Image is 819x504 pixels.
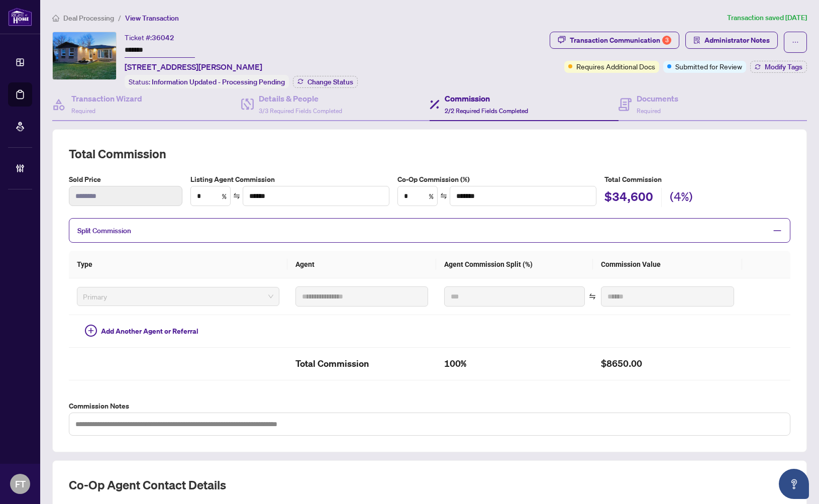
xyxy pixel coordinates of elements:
[604,174,790,185] h5: Total Commission
[308,78,353,85] span: Change Status
[83,289,273,304] span: Primary
[765,63,802,70] span: Modify Tags
[675,61,742,72] span: Submitted for Review
[773,226,782,235] span: minus
[685,32,778,49] button: Administrator Notes
[295,356,429,372] h2: Total Commission
[101,326,198,337] span: Add Another Agent or Referral
[792,39,799,46] span: ellipsis
[637,92,678,105] h4: Documents
[670,188,693,208] h2: (4%)
[445,92,528,105] h4: Commission
[77,323,207,339] button: Add Another Agent or Referral
[287,251,437,278] th: Agent
[85,325,97,337] span: plus-circle
[125,32,174,43] div: Ticket #:
[637,107,661,115] span: Required
[604,188,653,208] h2: $34,600
[550,32,679,49] button: Transaction Communication3
[152,77,285,86] span: Information Updated - Processing Pending
[69,477,790,493] h2: Co-op Agent Contact Details
[727,12,807,24] article: Transaction saved [DATE]
[69,218,790,243] div: Split Commission
[125,75,289,88] div: Status:
[601,356,734,372] h2: $8650.00
[69,146,790,162] h2: Total Commission
[52,15,59,22] span: home
[589,293,596,300] span: swap
[233,192,240,199] span: swap
[118,12,121,24] li: /
[69,251,287,278] th: Type
[445,107,528,115] span: 2/2 Required Fields Completed
[69,174,182,185] label: Sold Price
[570,32,671,48] div: Transaction Communication
[662,36,671,45] div: 3
[125,14,179,23] span: View Transaction
[436,251,593,278] th: Agent Commission Split (%)
[71,92,142,105] h4: Transaction Wizard
[190,174,389,185] label: Listing Agent Commission
[69,400,790,412] label: Commission Notes
[593,251,742,278] th: Commission Value
[63,14,114,23] span: Deal Processing
[397,174,596,185] label: Co-Op Commission (%)
[576,61,655,72] span: Requires Additional Docs
[704,32,770,48] span: Administrator Notes
[8,8,32,26] img: logo
[693,37,700,44] span: solution
[15,477,26,491] span: FT
[779,469,809,499] button: Open asap
[125,61,262,73] span: [STREET_ADDRESS][PERSON_NAME]
[152,33,174,42] span: 36042
[53,32,116,79] img: IMG-W12161959_1.jpg
[259,107,342,115] span: 3/3 Required Fields Completed
[259,92,342,105] h4: Details & People
[293,76,358,88] button: Change Status
[444,356,585,372] h2: 100%
[440,192,447,199] span: swap
[750,61,807,73] button: Modify Tags
[77,226,131,235] span: Split Commission
[71,107,95,115] span: Required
